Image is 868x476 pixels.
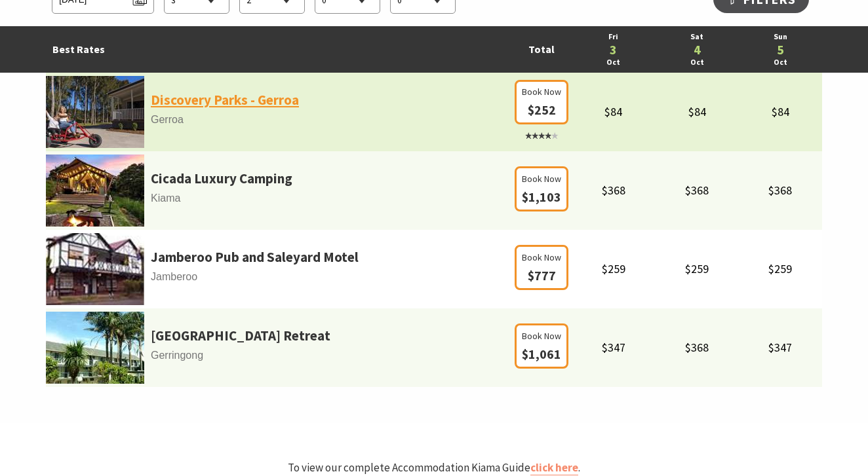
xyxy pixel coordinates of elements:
span: Gerroa [46,111,511,128]
span: $84 [688,104,706,119]
span: $252 [528,101,556,118]
a: Jamberoo Pub and Saleyard Motel [151,246,359,268]
a: Cicada Luxury Camping [151,168,292,190]
a: Oct [745,56,816,69]
span: $84 [604,104,622,119]
span: $368 [602,183,625,198]
span: $777 [528,267,556,284]
span: $368 [768,183,792,198]
a: 3 [578,43,648,56]
span: $84 [772,104,789,119]
span: $259 [685,261,709,276]
img: parkridgea.jpg [46,312,144,384]
a: Oct [662,56,732,69]
a: Fri [578,31,648,43]
span: $347 [602,340,625,355]
a: Sun [745,31,816,43]
td: Total [511,26,572,73]
span: Gerringong [46,347,511,364]
span: Jamberoo [46,268,511,285]
img: 341233-primary-1e441c39-47ed-43bc-a084-13db65cabecb.jpg [46,76,144,148]
span: $368 [685,183,709,198]
span: Book Now [522,250,561,265]
span: Kiama [46,190,511,207]
a: click here [530,460,578,475]
a: Book Now $1,061 [515,348,568,361]
a: Discovery Parks - Gerroa [151,89,299,111]
a: Book Now $252 [515,104,568,142]
span: $259 [768,261,792,276]
img: Footballa.jpg [46,233,144,305]
img: cicadalc-primary-31d37d92-1cfa-4b29-b30e-8e55f9b407e4.jpg [46,155,144,227]
span: $259 [602,261,625,276]
a: Book Now $1,103 [515,191,568,204]
span: $347 [768,340,792,355]
a: 5 [745,43,816,56]
a: Oct [578,56,648,69]
a: Book Now $777 [515,270,568,283]
a: Sat [662,31,732,43]
a: 4 [662,43,732,56]
span: $1,103 [522,189,561,205]
span: $1,061 [522,346,561,362]
a: [GEOGRAPHIC_DATA] Retreat [151,325,330,347]
span: Book Now [522,84,561,99]
span: $368 [685,340,709,355]
td: Best Rates [46,26,511,73]
span: Book Now [522,329,561,343]
span: Book Now [522,172,561,186]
